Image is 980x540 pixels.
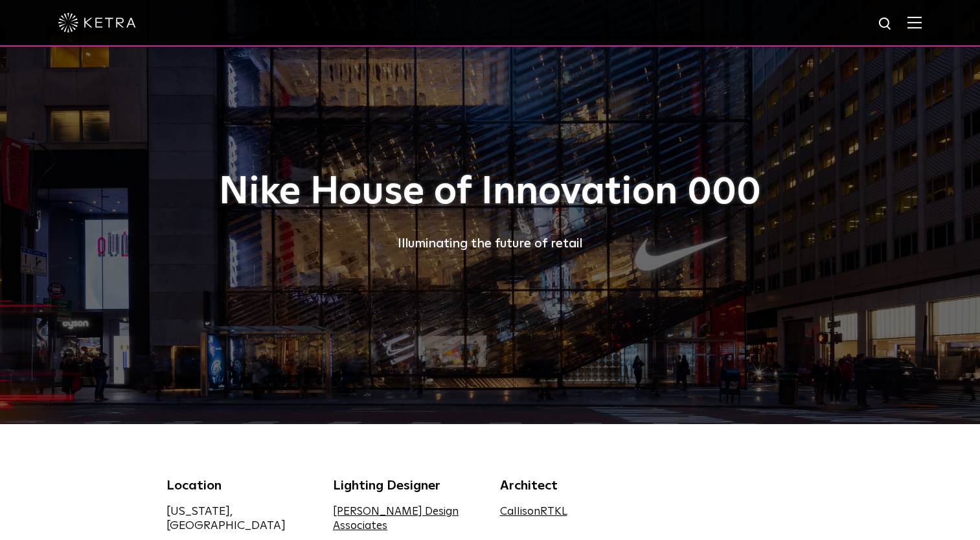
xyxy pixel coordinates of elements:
[58,13,136,32] img: ketra-logo-2019-white
[166,233,814,254] div: Illuminating the future of retail
[166,504,314,533] div: [US_STATE], [GEOGRAPHIC_DATA]
[166,171,814,214] h1: Nike House of Innovation 000
[166,476,314,495] div: Location
[500,476,648,495] div: Architect
[907,16,922,28] img: Hamburger%20Nav.svg
[333,476,481,495] div: Lighting Designer
[333,506,459,532] a: [PERSON_NAME] Design Associates
[500,506,567,517] a: CallisonRTKL
[878,16,894,32] img: search icon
